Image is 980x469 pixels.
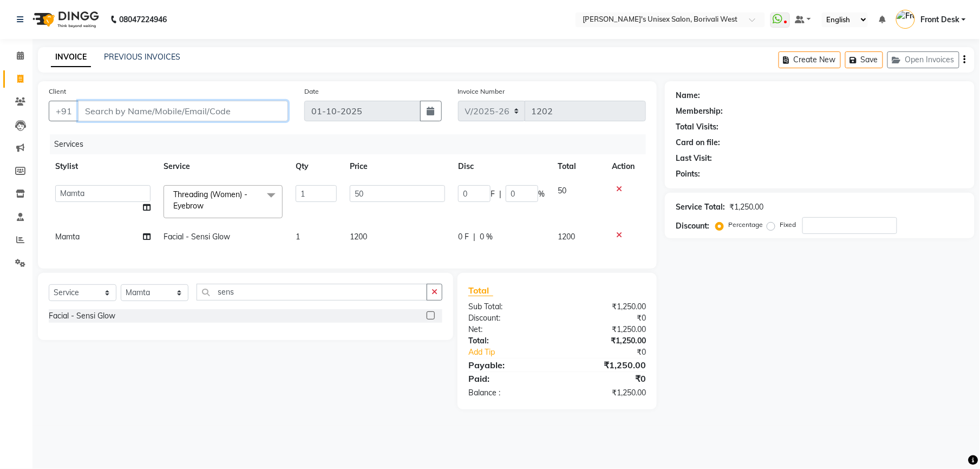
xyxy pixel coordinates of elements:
div: ₹0 [557,372,654,385]
th: Total [551,154,605,179]
span: Total [468,285,493,296]
a: x [204,201,208,211]
div: ₹1,250.00 [729,201,763,213]
div: ₹1,250.00 [557,324,654,335]
input: Search by Name/Mobile/Email/Code [78,101,288,121]
span: Threading (Women) - Eyebrow [173,190,247,211]
span: % [538,188,545,200]
label: Date [304,87,319,96]
div: ₹1,250.00 [557,301,654,312]
th: Disc [452,154,551,179]
div: Sub Total: [460,301,557,312]
div: Facial - Sensi Glow [49,310,115,322]
div: Net: [460,324,557,335]
div: Total: [460,335,557,347]
div: Card on file: [676,137,720,148]
div: ₹0 [557,312,654,324]
span: F [491,188,495,200]
div: Last Visit: [676,153,712,164]
div: Total Visits: [676,121,718,133]
th: Action [605,154,646,179]
span: | [473,231,475,243]
a: INVOICE [51,48,91,67]
span: Front Desk [920,14,959,25]
div: Services [50,134,654,154]
span: 1200 [558,232,575,242]
div: ₹1,250.00 [557,359,654,372]
div: ₹1,250.00 [557,387,654,399]
img: Front Desk [896,10,915,29]
div: Points: [676,168,700,180]
div: Discount: [676,220,709,232]
img: logo [28,4,102,35]
a: Add Tip [460,347,573,358]
b: 08047224946 [119,4,167,35]
div: Discount: [460,312,557,324]
th: Qty [289,154,343,179]
button: +91 [49,101,79,121]
span: Facial - Sensi Glow [164,232,230,242]
a: PREVIOUS INVOICES [104,52,180,62]
label: Fixed [780,220,796,230]
label: Invoice Number [458,87,505,96]
span: 1200 [350,232,367,242]
span: | [499,188,501,200]
div: ₹0 [573,347,654,358]
div: Name: [676,90,700,101]
label: Client [49,87,66,96]
div: ₹1,250.00 [557,335,654,347]
span: 50 [558,186,566,196]
th: Service [157,154,289,179]
div: Service Total: [676,201,725,213]
span: 0 F [458,231,469,243]
div: Membership: [676,106,723,117]
span: 0 % [480,231,493,243]
div: Balance : [460,387,557,399]
span: Mamta [55,232,80,242]
label: Percentage [728,220,763,230]
div: Payable: [460,359,557,372]
button: Create New [779,51,841,68]
span: 1 [296,232,300,242]
button: Save [845,51,883,68]
button: Open Invoices [887,51,959,68]
div: Paid: [460,372,557,385]
th: Stylist [49,154,157,179]
th: Price [343,154,452,179]
input: Search or Scan [197,284,427,301]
